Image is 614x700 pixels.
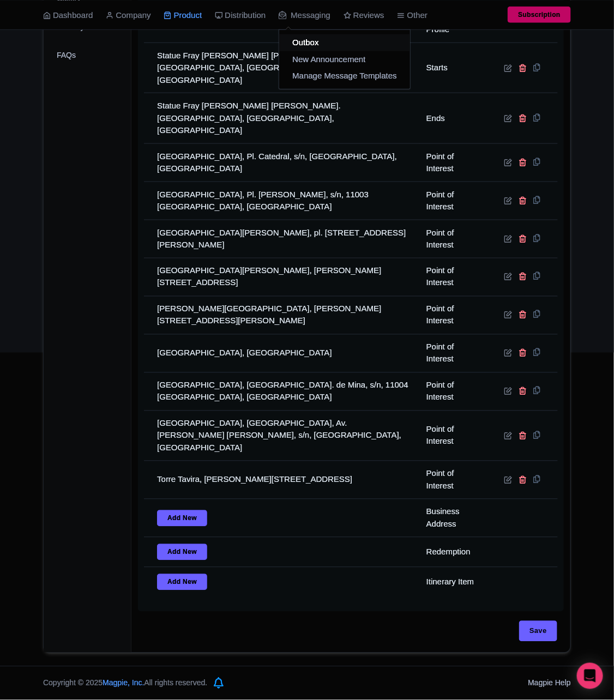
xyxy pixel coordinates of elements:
td: Itinerary Item [420,568,485,598]
td: [GEOGRAPHIC_DATA], Pl. Catedral, s/n, [GEOGRAPHIC_DATA], [GEOGRAPHIC_DATA] [144,143,420,182]
a: Outbox [279,34,410,51]
i: Copy to other products [529,475,545,485]
td: Point of Interest [420,296,485,334]
td: Torre Tavira, [PERSON_NAME][STREET_ADDRESS] [144,461,420,499]
td: Point of Interest [420,372,485,411]
i: Copy to other products [529,431,545,440]
td: Point of Interest [420,334,485,372]
td: Statue Fray [PERSON_NAME] [PERSON_NAME]. [GEOGRAPHIC_DATA], [GEOGRAPHIC_DATA], [GEOGRAPHIC_DATA] [144,43,420,93]
i: Copy to other products [529,113,545,123]
td: Statue Fray [PERSON_NAME] [PERSON_NAME]. [GEOGRAPHIC_DATA], [GEOGRAPHIC_DATA], [GEOGRAPHIC_DATA] [144,93,420,144]
td: [PERSON_NAME][GEOGRAPHIC_DATA], [PERSON_NAME][STREET_ADDRESS][PERSON_NAME] [144,296,420,334]
td: [GEOGRAPHIC_DATA], [GEOGRAPHIC_DATA] [144,334,420,372]
td: [GEOGRAPHIC_DATA], [GEOGRAPHIC_DATA], Av. [PERSON_NAME] [PERSON_NAME], s/n, [GEOGRAPHIC_DATA], [G... [144,411,420,461]
td: Point of Interest [420,143,485,182]
td: Point of Interest [420,258,485,296]
i: Copy to other products [529,386,545,396]
i: Copy to other products [529,157,545,167]
td: [GEOGRAPHIC_DATA][PERSON_NAME], [PERSON_NAME][STREET_ADDRESS] [144,258,420,296]
td: Point of Interest [420,461,485,499]
td: Point of Interest [420,182,485,220]
i: Copy to other products [529,233,545,243]
input: Save [519,621,557,642]
a: New Announcement [279,51,410,68]
a: Manage Message Templates [279,68,410,85]
a: Add New [157,510,207,527]
td: [GEOGRAPHIC_DATA], [GEOGRAPHIC_DATA]. de Mina, s/n, 11004 [GEOGRAPHIC_DATA], [GEOGRAPHIC_DATA] [144,372,420,411]
i: Copy to other products [529,63,545,73]
i: Copy to other products [529,195,545,205]
a: Add New [157,544,207,560]
td: [GEOGRAPHIC_DATA], Pl. [PERSON_NAME], s/n, 11003 [GEOGRAPHIC_DATA], [GEOGRAPHIC_DATA] [144,182,420,220]
td: Point of Interest [420,411,485,461]
div: Copyright © 2025 All rights reserved. [37,678,214,689]
td: Business Address [420,499,485,538]
a: FAQs [46,43,129,68]
i: Copy to other products [529,310,545,319]
i: Copy to other products [529,271,545,281]
td: Ends [420,93,485,144]
td: Point of Interest [420,220,485,258]
div: Open Intercom Messenger [577,663,603,689]
td: Starts [420,43,485,93]
a: Subscription [508,7,571,23]
a: Add New [157,574,207,590]
span: Magpie, Inc. [103,679,144,687]
i: Copy to other products [529,348,545,358]
td: [GEOGRAPHIC_DATA][PERSON_NAME], pl. [STREET_ADDRESS][PERSON_NAME] [144,220,420,258]
a: Magpie Help [528,679,571,687]
td: Redemption [420,538,485,568]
